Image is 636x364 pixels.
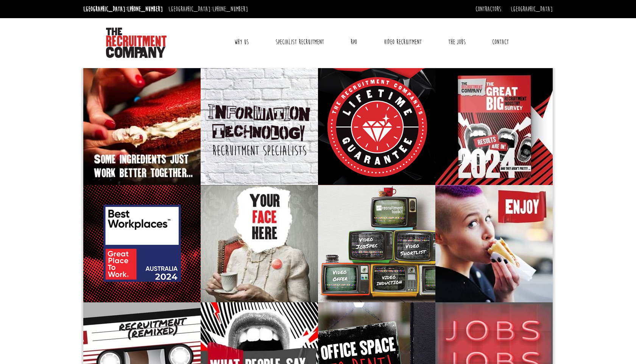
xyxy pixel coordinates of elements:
[511,5,553,13] a: [GEOGRAPHIC_DATA]
[127,5,163,13] a: [PHONE_NUMBER]
[167,3,250,15] li: [GEOGRAPHIC_DATA]:
[486,33,514,51] a: Contact
[345,33,363,51] a: RPO
[212,5,248,13] a: [PHONE_NUMBER]
[81,3,165,15] li: [GEOGRAPHIC_DATA]:
[270,33,330,51] a: Specialist Recruitment
[378,33,427,51] a: Video Recruitment
[229,33,254,51] a: Why Us
[106,28,167,58] img: The Recruitment Company
[475,5,501,13] a: Contractors
[443,33,471,51] a: The Jobs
